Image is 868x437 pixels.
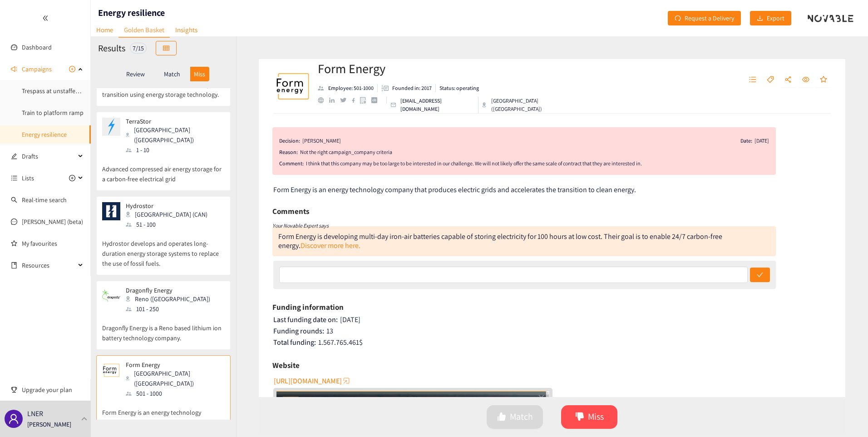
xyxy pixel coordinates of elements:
span: eye [802,76,809,84]
p: Advanced compressed air energy storage for a carbon-free electrical grid [102,155,225,184]
h6: Funding information [272,300,344,314]
span: edit [11,153,17,159]
span: unordered-list [11,175,17,181]
p: Founded in: 2017 [392,84,432,92]
span: Upgrade your plan [22,381,84,399]
span: Resources [22,256,75,274]
p: Review [126,70,145,78]
button: unordered-list [745,73,761,87]
span: dislike [575,412,584,422]
h1: Energy resilience [98,6,165,19]
a: website [318,97,329,103]
a: twitter [340,98,351,102]
button: redoRequest a Delivery [668,11,741,25]
span: Miss [588,410,604,424]
p: Dragonfly Energy [126,287,210,294]
div: 7 / 15 [130,43,147,54]
a: Real-time search [22,196,67,204]
span: [URL][DOMAIN_NAME] [274,375,342,387]
h6: Website [272,358,300,372]
span: Reason: [279,148,298,157]
button: share-alt [780,73,796,87]
p: Hydrostor [126,202,207,209]
span: sound [11,66,17,72]
li: Employees [318,84,378,92]
span: Match [510,410,533,424]
div: I think that this company may be too large to be interested in our challenge. We will not likely ... [306,159,769,168]
span: like [497,412,506,422]
p: TerraStor [126,118,218,125]
div: [GEOGRAPHIC_DATA] ([GEOGRAPHIC_DATA]) [126,368,224,388]
h2: Form Energy [318,60,582,78]
div: Not the right campaign_company criteria [300,148,769,157]
div: Form Energy is developing multi-day iron-air batteries capable of storing electricity for 100 hou... [278,232,722,250]
span: Funding rounds: [273,326,324,336]
a: [PERSON_NAME] (beta) [22,218,83,226]
a: Home [91,23,118,37]
div: Reno ([GEOGRAPHIC_DATA]) [126,294,216,304]
span: Comment: [279,159,304,168]
div: 101 - 250 [126,304,216,314]
p: Miss [194,70,205,78]
span: check [757,272,763,279]
span: plus-circle [69,175,75,181]
span: table [163,45,169,52]
button: star [815,73,832,87]
button: [URL][DOMAIN_NAME] [274,373,351,388]
div: [DATE] [755,136,769,145]
span: download [757,15,763,22]
a: My favourites [22,234,84,253]
span: trophy [11,387,17,393]
p: Employee: 501-1000 [328,84,374,92]
p: [EMAIL_ADDRESS][DOMAIN_NAME] [400,97,475,113]
span: user [8,413,19,424]
img: Snapshot of the company's website [102,202,120,220]
button: eye [798,73,814,87]
p: Status: operating [439,84,479,92]
span: Drafts [22,147,75,165]
a: facebook [352,98,360,103]
span: star [820,76,827,84]
button: tag [762,73,779,87]
a: Discover more here. [301,241,360,250]
div: 501 - 1000 [126,388,224,398]
span: Total funding: [273,338,316,347]
a: Energy resilience [22,130,67,139]
a: Golden Basket [118,23,170,38]
span: Campaigns [22,60,52,78]
span: Export [767,13,784,23]
p: LNER [27,408,43,419]
a: Insights [170,23,203,37]
span: double-left [42,15,49,21]
iframe: Chat Widget [823,393,868,437]
i: Your Novable Expert says [272,222,329,229]
a: Dashboard [22,43,52,51]
button: dislikeMiss [561,405,617,429]
p: Dragonfly Energy is a Reno based lithium ion battery technology company. [102,314,225,343]
span: plus-circle [69,66,75,72]
span: Lists [22,169,34,187]
span: unordered-list [749,76,756,84]
span: Form Energy is an energy technology company that produces electric grids and accelerates the tran... [273,185,636,194]
span: Last funding date on: [273,315,338,324]
div: 13 [273,327,832,336]
span: Decision: [279,136,300,145]
span: book [11,262,17,268]
button: likeMatch [487,405,543,429]
span: redo [675,15,681,22]
span: Date: [740,136,752,145]
p: Hydrostor develops and operates long-duration energy storage systems to replace the use of fossil... [102,229,225,268]
img: Snapshot of the company's website [102,287,120,305]
span: Request a Delivery [685,13,734,23]
div: [PERSON_NAME] [302,136,341,145]
li: Founded in year [378,84,436,92]
div: [DATE] [273,315,832,324]
p: [PERSON_NAME] [27,419,71,429]
a: google maps [360,97,371,104]
img: Snapshot of the company's website [102,118,120,136]
button: check [750,268,770,282]
span: share-alt [784,76,792,84]
p: Form Energy [126,361,218,368]
a: Train to platform ramp [22,109,84,117]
